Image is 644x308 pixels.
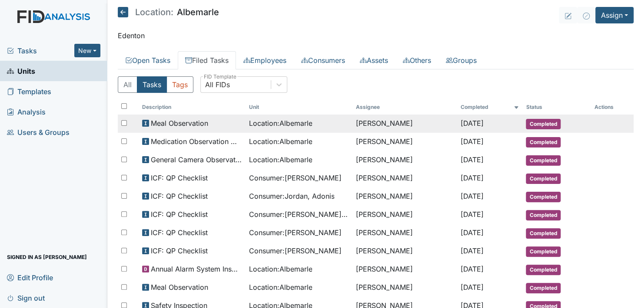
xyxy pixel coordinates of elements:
th: Actions [591,100,634,115]
span: Consumer : Jordan, Adonis [249,191,334,201]
td: [PERSON_NAME] [352,133,457,151]
span: Completed [526,119,561,129]
div: All FIDs [205,79,230,90]
span: ICF: QP Checklist [151,246,208,256]
span: Units [7,64,35,78]
span: [DATE] [460,155,483,164]
span: ICF: QP Checklist [151,191,208,201]
span: Location : Albemarle [249,282,312,292]
span: ICF: QP Checklist [151,227,208,238]
input: Toggle All Rows Selected [121,103,127,109]
span: ICF: QP Checklist [151,209,208,220]
span: [DATE] [460,265,483,273]
span: Sign out [7,291,45,305]
button: All [118,76,137,93]
span: [DATE] [460,246,483,255]
th: Toggle SortBy [522,100,591,115]
span: Edit Profile [7,271,53,284]
button: New [74,44,100,57]
td: [PERSON_NAME] [352,260,457,279]
span: Analysis [7,105,46,118]
span: Completed [526,192,561,202]
a: Others [395,51,438,69]
span: Consumer : [PERSON_NAME] [249,173,341,183]
span: [DATE] [460,192,483,200]
td: [PERSON_NAME] [352,169,457,187]
span: [DATE] [460,210,483,219]
td: [PERSON_NAME] [352,151,457,169]
span: Consumer : [PERSON_NAME][GEOGRAPHIC_DATA] [249,209,349,220]
span: [DATE] [460,283,483,292]
span: Completed [526,283,561,293]
span: Templates [7,85,51,98]
span: [DATE] [460,174,483,182]
span: Meal Observation [151,282,208,292]
span: [DATE] [460,228,483,237]
button: Assign [595,7,634,23]
span: ICF: QP Checklist [151,173,208,183]
button: Tags [166,76,193,93]
a: Assets [352,51,395,69]
span: Completed [526,155,561,166]
a: Employees [236,51,294,69]
span: Location : Albemarle [249,136,312,147]
td: [PERSON_NAME] [352,115,457,133]
span: [DATE] [460,137,483,146]
span: Location : Albemarle [249,154,312,165]
span: Consumer : [PERSON_NAME] [249,227,341,238]
span: Completed [526,210,561,220]
h5: Albemarle [118,7,219,17]
span: Location: [135,8,173,16]
span: General Camera Observation [151,154,242,165]
a: Filed Tasks [178,51,236,69]
td: [PERSON_NAME] [352,224,457,242]
span: [DATE] [460,119,483,128]
span: Location : Albemarle [249,264,312,274]
th: Toggle SortBy [457,100,522,115]
th: Toggle SortBy [245,100,352,115]
span: Location : Albemarle [249,118,312,128]
a: Open Tasks [118,51,178,69]
td: [PERSON_NAME] [352,242,457,260]
button: Tasks [137,76,167,93]
span: Completed [526,137,561,147]
a: Groups [438,51,484,69]
div: Type filter [118,76,193,93]
a: Tasks [7,46,74,56]
th: Toggle SortBy [139,100,246,115]
td: [PERSON_NAME] [352,206,457,224]
span: Signed in as [PERSON_NAME] [7,250,87,264]
span: Completed [526,246,561,257]
a: Consumers [294,51,352,69]
span: Meal Observation [151,118,208,128]
td: [PERSON_NAME] [352,187,457,206]
span: Consumer : [PERSON_NAME] [249,246,341,256]
th: Assignee [352,100,457,115]
p: Edenton [118,30,634,41]
span: Completed [526,265,561,275]
span: Completed [526,174,561,184]
td: [PERSON_NAME] [352,279,457,297]
span: Users & Groups [7,125,70,139]
span: Annual Alarm System Inspection [151,264,242,274]
span: Medication Observation Checklist [151,136,242,147]
span: Completed [526,228,561,239]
